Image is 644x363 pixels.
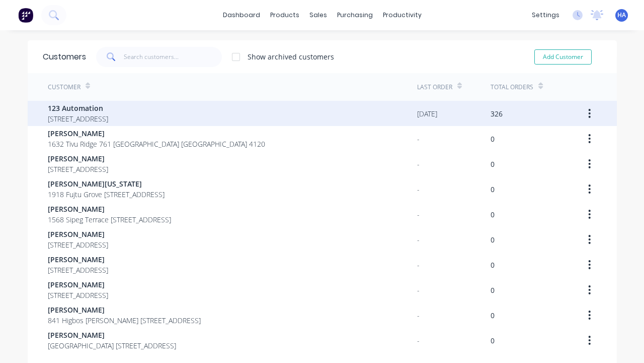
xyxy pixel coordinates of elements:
span: [STREET_ADDRESS] [48,113,108,124]
span: HA [617,11,626,20]
span: [PERSON_NAME][US_STATE] [48,178,165,189]
div: purchasing [332,8,378,23]
div: - [417,209,420,220]
span: 1918 Fujtu Grove [STREET_ADDRESS] [48,189,165,200]
div: - [417,310,420,321]
span: 123 Automation [48,103,108,113]
div: productivity [378,8,427,23]
span: [PERSON_NAME] [48,279,108,290]
div: 0 [491,335,495,346]
div: Last Order [417,83,452,92]
span: [STREET_ADDRESS] [48,239,108,250]
span: [STREET_ADDRESS] [48,290,108,300]
div: sales [304,8,332,23]
div: Customers [43,51,86,63]
span: [PERSON_NAME] [48,153,108,164]
span: [PERSON_NAME] [48,305,201,315]
div: 0 [491,310,495,321]
input: Search customers... [124,47,222,67]
div: - [417,159,420,169]
span: 1632 Tivu Ridge 761 [GEOGRAPHIC_DATA] [GEOGRAPHIC_DATA] 4120 [48,139,265,149]
span: [PERSON_NAME] [48,229,108,239]
div: Total Orders [491,83,533,92]
span: [PERSON_NAME] [48,204,171,214]
div: 0 [491,260,495,270]
span: [GEOGRAPHIC_DATA] [STREET_ADDRESS] [48,340,176,351]
div: 0 [491,184,495,195]
span: 841 Higbos [PERSON_NAME] [STREET_ADDRESS] [48,315,201,326]
div: 0 [491,134,495,144]
div: - [417,134,420,144]
div: 326 [491,108,503,119]
div: products [265,8,304,23]
div: 0 [491,285,495,295]
div: 0 [491,159,495,169]
div: - [417,184,420,195]
div: 0 [491,234,495,245]
div: - [417,234,420,245]
div: Customer [48,83,80,92]
span: 1568 Sipeg Terrace [STREET_ADDRESS] [48,214,171,225]
span: [STREET_ADDRESS] [48,164,108,174]
div: - [417,260,420,270]
span: [STREET_ADDRESS] [48,265,108,275]
a: dashboard [218,8,265,23]
img: Factory [18,8,33,23]
div: settings [527,8,565,23]
div: - [417,285,420,295]
div: - [417,335,420,346]
div: 0 [491,209,495,220]
div: [DATE] [417,108,437,119]
div: Show archived customers [248,51,334,62]
span: [PERSON_NAME] [48,330,176,340]
button: Add Customer [534,49,592,65]
span: [PERSON_NAME] [48,128,265,139]
span: [PERSON_NAME] [48,254,108,265]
